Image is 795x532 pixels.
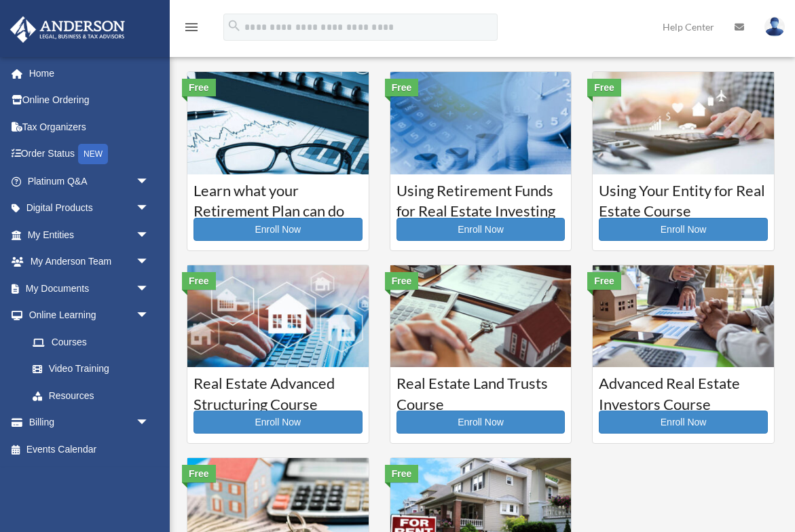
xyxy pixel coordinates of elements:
[136,409,163,437] span: arrow_drop_down
[182,465,216,482] div: Free
[6,16,129,43] img: Anderson Advisors Platinum Portal
[136,302,163,330] span: arrow_drop_down
[182,79,216,96] div: Free
[385,79,419,96] div: Free
[599,411,768,434] a: Enroll Now
[10,60,170,87] a: Home
[19,328,163,356] a: Courses
[136,221,163,249] span: arrow_drop_down
[193,373,363,407] h3: Real Estate Advanced Structuring Course
[587,272,621,290] div: Free
[396,373,566,407] h3: Real Estate Land Trusts Course
[396,411,566,434] a: Enroll Now
[136,168,163,195] span: arrow_drop_down
[10,87,170,114] a: Online Ordering
[10,168,170,195] a: Platinum Q&Aarrow_drop_down
[10,221,170,248] a: My Entitiesarrow_drop_down
[10,275,170,302] a: My Documentsarrow_drop_down
[183,19,200,35] i: menu
[599,373,768,407] h3: Advanced Real Estate Investors Course
[10,248,170,275] a: My Anderson Teamarrow_drop_down
[19,356,170,383] a: Video Training
[10,140,170,168] a: Order StatusNEW
[10,436,170,463] a: Events Calendar
[587,79,621,96] div: Free
[227,18,242,33] i: search
[385,272,419,290] div: Free
[10,409,170,436] a: Billingarrow_drop_down
[193,218,363,241] a: Enroll Now
[385,465,419,482] div: Free
[136,275,163,303] span: arrow_drop_down
[193,411,363,434] a: Enroll Now
[10,302,170,329] a: Online Learningarrow_drop_down
[396,218,566,241] a: Enroll Now
[78,144,108,164] div: NEW
[19,382,170,409] a: Resources
[10,195,170,222] a: Digital Productsarrow_drop_down
[764,17,785,37] img: User Pic
[136,248,163,276] span: arrow_drop_down
[10,113,170,140] a: Tax Organizers
[193,180,363,214] h3: Learn what your Retirement Plan can do for you
[182,272,216,290] div: Free
[599,180,768,214] h3: Using Your Entity for Real Estate Course
[599,218,768,241] a: Enroll Now
[396,180,566,214] h3: Using Retirement Funds for Real Estate Investing Course
[183,24,200,35] a: menu
[136,195,163,223] span: arrow_drop_down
